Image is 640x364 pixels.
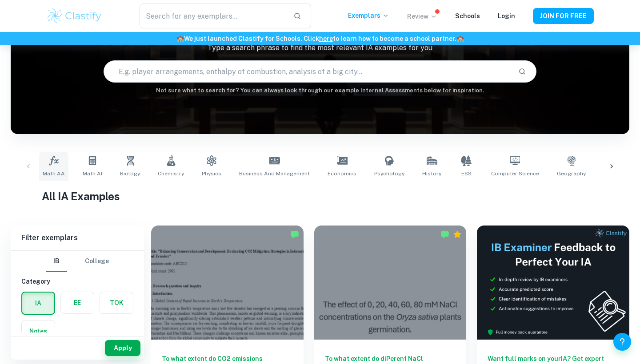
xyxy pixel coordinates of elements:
button: College [85,251,109,272]
span: 🏫 [176,35,184,42]
a: Login [498,12,515,20]
img: Marked [290,230,299,239]
span: Computer Science [491,170,539,178]
a: here [319,35,333,42]
button: Help and Feedback [613,333,631,351]
span: Math AI [83,170,102,178]
p: Review [407,12,437,21]
h6: Category [21,277,133,286]
input: E.g. player arrangements, enthalpy of combustion, analysis of a big city... [104,59,511,84]
span: Economics [328,170,356,178]
span: Biology [120,170,140,178]
div: Filter type choice [46,251,109,272]
span: History [422,170,441,178]
img: Thumbnail [477,226,629,340]
button: TOK [100,292,133,313]
span: 🏫 [456,35,464,42]
h1: All IA Examples [42,188,599,204]
button: EE [61,292,94,313]
button: JOIN FOR FREE [533,8,594,24]
button: IB [46,251,67,272]
h6: Filter exemplars [11,226,144,250]
span: Psychology [374,170,404,178]
span: Physics [202,170,221,178]
h6: We just launched Clastify for Schools. Click to learn how to become a school partner. [2,34,638,44]
div: Premium [453,230,462,239]
input: Search for any exemplars... [140,4,286,28]
span: Business and Management [239,170,310,178]
a: Schools [455,12,480,20]
button: Apply [105,340,140,356]
img: Clastify logo [46,7,103,25]
button: IA [22,293,54,314]
button: Notes [22,320,55,342]
h6: Not sure what to search for? You can always look through our example Internal Assessments below f... [11,86,629,95]
span: Chemistry [158,170,184,178]
span: ESS [461,170,472,178]
span: Geography [557,170,586,178]
p: Type a search phrase to find the most relevant IA examples for you [11,43,629,53]
p: Exemplars [348,11,389,20]
img: Marked [440,230,449,239]
span: Math AA [43,170,65,178]
button: Search [515,64,530,79]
